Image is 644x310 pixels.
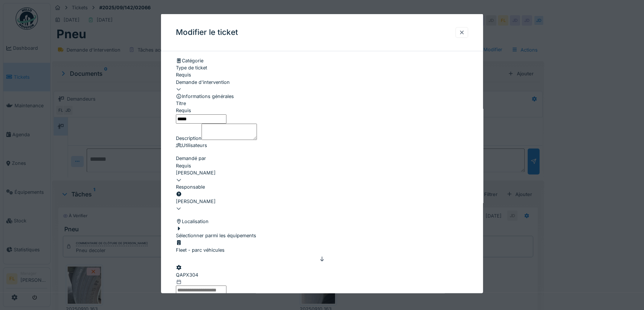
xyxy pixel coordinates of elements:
div: Fleet - parc véhicules [176,246,225,253]
div: Demande d'intervention [176,78,468,85]
label: Description [176,135,202,142]
label: Demandé par [176,155,206,162]
div: [PERSON_NAME] [176,198,468,205]
div: Utilisateurs [176,142,468,149]
label: Titre [176,100,186,107]
div: Requis [176,71,468,78]
div: Requis [176,162,468,169]
div: Sélectionner parmi les équipements [176,225,256,239]
h3: Modifier le ticket [176,28,238,37]
div: Localisation [176,218,468,225]
div: Catégorie [176,57,468,64]
label: Type de ticket [176,64,207,71]
div: Requis [176,107,468,114]
label: Responsable [176,183,205,190]
div: Informations générales [176,93,468,100]
div: [PERSON_NAME] [176,169,468,176]
div: QAPX304 [176,271,198,278]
